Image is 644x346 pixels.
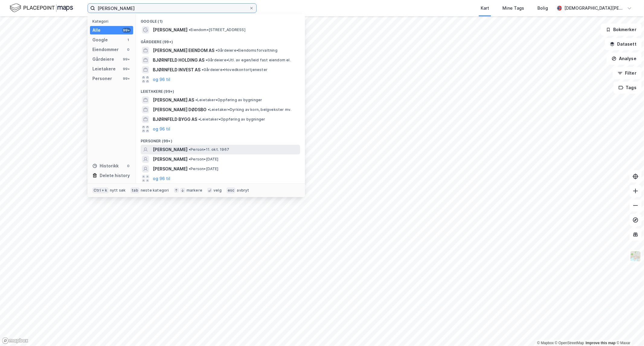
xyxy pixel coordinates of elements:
[189,27,245,32] span: Eiendom • [STREET_ADDRESS]
[122,76,131,81] div: 99+
[153,146,187,153] span: [PERSON_NAME]
[208,107,210,112] span: •
[130,187,139,193] div: tab
[122,28,131,33] div: 99+
[126,163,131,168] div: 0
[189,27,191,32] span: •
[153,47,214,54] span: [PERSON_NAME] EIENDOM AS
[189,157,219,162] span: Person • [DATE]
[630,251,641,262] img: Z
[237,188,249,193] div: avbryt
[92,46,119,53] div: Eiendommer
[122,57,131,62] div: 99+
[2,337,28,344] a: Mapbox homepage
[226,187,236,193] div: esc
[153,165,187,173] span: [PERSON_NAME]
[502,5,524,12] div: Mine Tags
[202,67,268,72] span: Gårdeiere • Hovedkontortjenester
[213,188,222,193] div: velg
[153,26,187,34] span: [PERSON_NAME]
[195,98,197,102] span: •
[189,147,191,152] span: •
[208,107,292,112] span: Leietaker • Dyrking av korn, belgvekster mv.
[136,14,305,25] div: Google (1)
[153,66,200,73] span: BJØRNFELD INVEST AS
[10,3,73,13] img: logo.f888ab2527a4732fd821a326f86c7f29.svg
[92,19,133,24] div: Kategori
[216,48,217,53] span: •
[153,96,194,104] span: [PERSON_NAME] AS
[198,117,200,121] span: •
[141,188,169,193] div: neste kategori
[92,56,114,63] div: Gårdeiere
[153,125,170,133] button: og 96 til
[92,65,116,73] div: Leietakere
[614,317,644,346] iframe: Chat Widget
[153,175,170,182] button: og 96 til
[601,24,642,36] button: Bokmerker
[153,116,197,123] span: BJØRNFELD BYGG AS
[607,53,642,65] button: Analyse
[614,317,644,346] div: Kontrollprogram for chat
[100,172,130,179] div: Delete history
[92,162,119,170] div: Historikk
[216,48,277,53] span: Gårdeiere • Eiendomsforvaltning
[189,147,229,152] span: Person • 11. okt. 1967
[198,117,265,122] span: Leietaker • Oppføring av bygninger
[537,341,554,345] a: Mapbox
[206,58,207,62] span: •
[614,82,642,94] button: Tags
[126,47,131,52] div: 0
[206,58,291,63] span: Gårdeiere • Utl. av egen/leid fast eiendom el.
[153,106,207,113] span: [PERSON_NAME] DØDSBO
[189,167,219,171] span: Person • [DATE]
[92,75,112,82] div: Personer
[537,5,548,12] div: Bolig
[153,156,187,163] span: [PERSON_NAME]
[122,66,131,71] div: 99+
[92,36,108,44] div: Google
[95,4,249,13] input: Søk på adresse, matrikkel, gårdeiere, leietakere eller personer
[136,35,305,46] div: Gårdeiere (99+)
[189,157,191,161] span: •
[110,188,126,193] div: nytt søk
[136,84,305,95] div: Leietakere (99+)
[187,188,202,193] div: markere
[564,5,625,12] div: [DEMOGRAPHIC_DATA][PERSON_NAME]
[153,76,170,83] button: og 96 til
[92,27,101,34] div: Alle
[481,5,489,12] div: Kart
[153,57,204,64] span: BJØRNFELD HOLDING AS
[613,67,642,79] button: Filter
[189,167,191,171] span: •
[555,341,584,345] a: OpenStreetMap
[126,37,131,42] div: 1
[202,67,203,72] span: •
[92,187,109,193] div: Ctrl + k
[586,341,616,345] a: Improve this map
[605,38,642,50] button: Datasett
[136,134,305,145] div: Personer (99+)
[195,98,262,102] span: Leietaker • Oppføring av bygninger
